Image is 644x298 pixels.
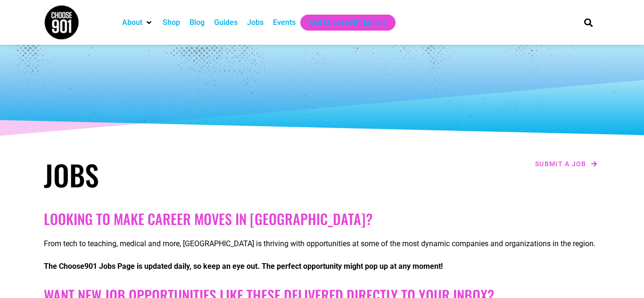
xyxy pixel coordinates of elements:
a: Jobs [247,17,264,28]
h2: Looking to make career moves in [GEOGRAPHIC_DATA]? [44,210,600,227]
a: About [122,17,142,28]
span: Submit a job [535,161,586,167]
a: Blog [190,17,205,28]
a: Shop [163,17,180,28]
a: Guides [214,17,238,28]
a: Events [273,17,296,28]
strong: The Choose901 Jobs Page is updated daily, so keep an eye out. The perfect opportunity might pop u... [44,262,443,271]
a: Submit a job [532,158,600,170]
a: Get Choose901 Emails [310,17,386,28]
div: Search [581,15,596,30]
nav: Main nav [117,15,568,31]
p: From tech to teaching, medical and more, [GEOGRAPHIC_DATA] is thriving with opportunities at some... [44,238,600,250]
div: About [117,15,158,31]
h1: Jobs [44,158,317,192]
